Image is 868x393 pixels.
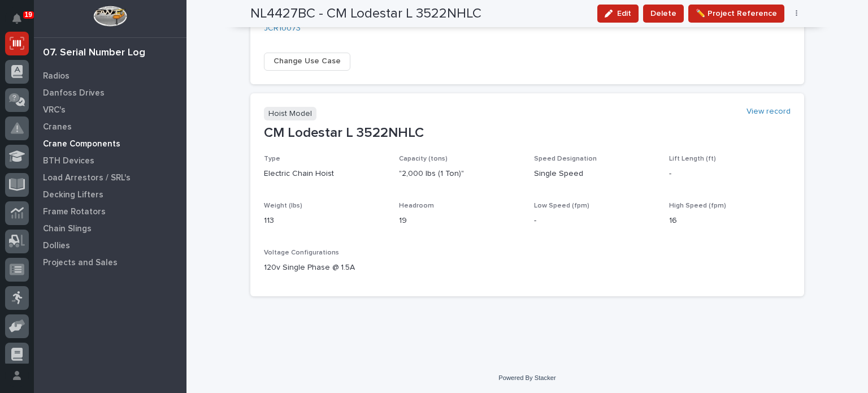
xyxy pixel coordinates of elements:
a: Load Arrestors / SRL's [34,169,186,186]
a: Radios [34,67,186,84]
p: Danfoss Drives [43,88,105,98]
a: Powered By Stacker [498,374,555,381]
button: Delete [643,5,684,23]
p: Frame Rotators [43,207,106,217]
a: JCR10073 [264,23,301,34]
img: Workspace Logo [93,6,127,27]
p: - [534,215,656,227]
button: Change Use Case [264,53,350,71]
p: Electric Chain Hoist [264,168,385,180]
p: CM Lodestar L 3522NHLC [264,125,791,141]
a: Frame Rotators [34,203,186,220]
a: Chain Slings [34,220,186,237]
p: BTH Devices [43,156,94,166]
p: Chain Slings [43,224,92,234]
span: Low Speed (fpm) [534,202,589,209]
p: Dollies [43,241,70,251]
span: Lift Length (ft) [669,156,716,162]
div: Notifications19 [14,14,29,32]
span: Headroom [399,202,434,209]
a: Danfoss Drives [34,84,186,101]
p: 19 [25,11,32,19]
p: Cranes [43,122,72,132]
a: BTH Devices [34,152,186,169]
p: Crane Components [43,139,120,149]
p: "2,000 lbs (1 Ton)" [399,168,520,180]
p: Decking Lifters [43,190,103,200]
p: - [669,168,791,180]
button: ✏️ Project Reference [688,5,784,23]
a: View record [747,107,791,116]
span: Speed Designation [534,156,597,162]
p: VRC's [43,105,66,115]
p: 113 [264,215,385,227]
span: ✏️ Project Reference [696,7,777,20]
a: Decking Lifters [34,186,186,203]
p: Radios [43,71,70,81]
p: Single Speed [534,168,656,180]
a: Cranes [34,118,186,135]
span: Change Use Case [274,54,341,68]
a: VRC's [34,101,186,118]
span: Delete [650,7,676,20]
p: Projects and Sales [43,258,118,268]
p: 16 [669,215,791,227]
p: Hoist Model [264,107,316,121]
h2: NL4427BC - CM Lodestar L 3522NHLC [250,6,481,22]
button: Edit [597,5,639,23]
a: Projects and Sales [34,254,186,271]
p: 120v Single Phase @ 1.5A [264,262,385,274]
span: High Speed (fpm) [669,202,726,209]
span: Weight (lbs) [264,202,302,209]
span: Voltage Configurations [264,249,339,256]
span: Type [264,156,280,162]
p: 19 [399,215,520,227]
p: Load Arrestors / SRL's [43,173,131,183]
span: Edit [617,8,631,19]
span: Capacity (tons) [399,156,448,162]
a: Crane Components [34,135,186,152]
div: 07. Serial Number Log [43,47,145,59]
button: Notifications [5,7,29,31]
a: Dollies [34,237,186,254]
